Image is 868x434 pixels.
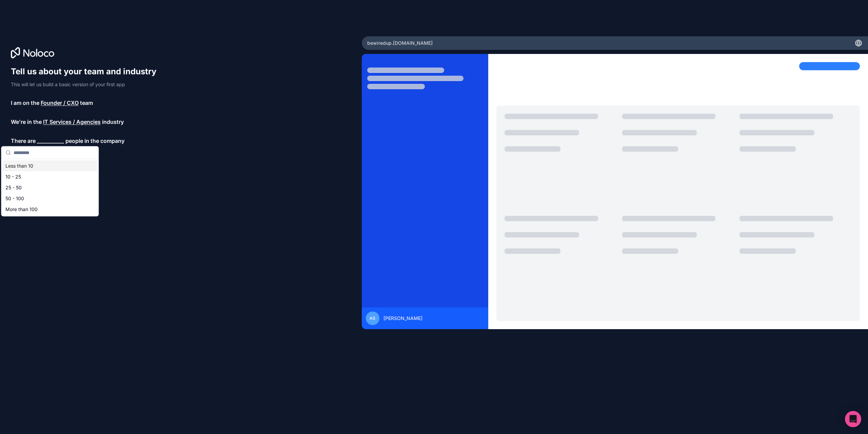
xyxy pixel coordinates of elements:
[11,137,36,145] span: There are
[3,182,97,193] div: 25 - 50
[11,99,39,107] span: I am on the
[3,193,97,204] div: 50 - 100
[65,137,124,145] span: people in the company
[43,118,101,126] span: IT Services / Agencies
[845,411,861,427] div: Open Intercom Messenger
[11,118,42,126] span: We’re in the
[11,66,163,77] h1: Tell us about your team and industry
[1,159,98,216] div: Suggestions
[80,99,93,107] span: team
[370,316,375,321] span: AS
[3,161,97,171] div: Less than 10
[102,118,124,126] span: industry
[3,204,97,215] div: More than 100
[11,81,163,88] p: This will let us build a basic version of your first app
[367,40,433,46] span: bewiredup .[DOMAIN_NAME]
[383,315,422,322] span: [PERSON_NAME]
[3,171,97,182] div: 10 - 25
[41,99,79,107] span: Founder / CXO
[37,137,64,145] span: __________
